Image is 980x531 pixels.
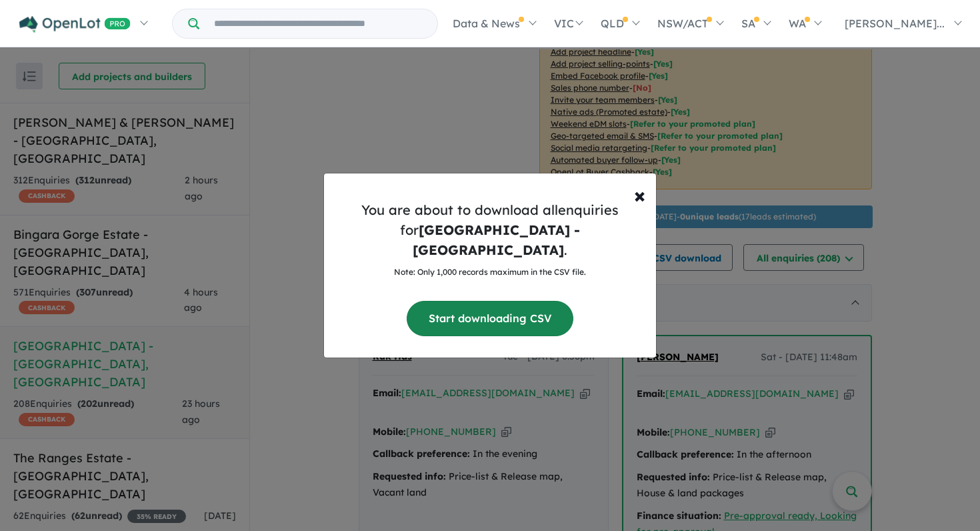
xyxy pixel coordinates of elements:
[19,16,131,33] img: Openlot PRO Logo White
[335,265,645,279] p: Note: Only 1,000 records maximum in the CSV file.
[845,17,945,30] span: [PERSON_NAME]...
[413,221,580,258] strong: [GEOGRAPHIC_DATA] - [GEOGRAPHIC_DATA]
[335,200,645,260] h5: You are about to download all enquiries for .
[407,301,573,336] button: Start downloading CSV
[202,9,435,38] input: Try estate name, suburb, builder or developer
[634,181,645,208] span: ×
